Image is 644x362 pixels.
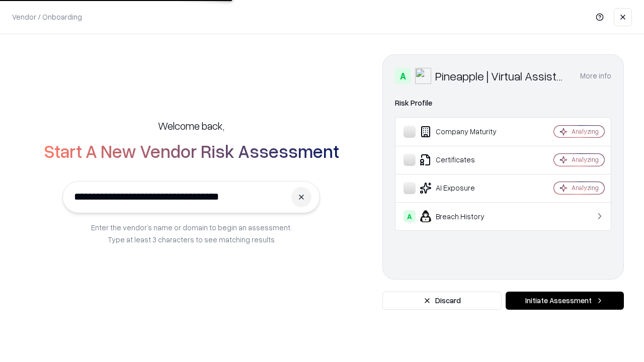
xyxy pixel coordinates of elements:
[506,292,624,310] button: Initiate Assessment
[435,68,568,84] div: Pineapple | Virtual Assistant Agency
[12,12,82,22] p: Vendor / Onboarding
[158,119,224,133] h5: Welcome back,
[572,155,599,164] div: Analyzing
[404,210,524,222] div: Breach History
[382,292,502,310] button: Discard
[404,126,524,138] div: Company Maturity
[572,184,599,192] div: Analyzing
[44,141,339,161] h2: Start A New Vendor Risk Assessment
[404,154,524,166] div: Certificates
[415,68,431,84] img: Pineapple | Virtual Assistant Agency
[395,97,611,109] div: Risk Profile
[572,127,599,136] div: Analyzing
[580,67,611,85] button: More info
[395,68,411,84] div: A
[404,182,524,194] div: AI Exposure
[91,221,292,245] p: Enter the vendor’s name or domain to begin an assessment. Type at least 3 characters to see match...
[404,210,416,222] div: A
